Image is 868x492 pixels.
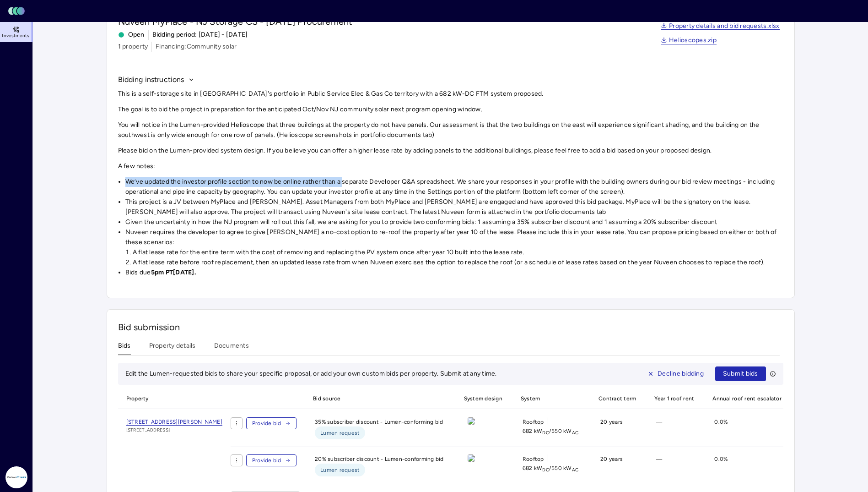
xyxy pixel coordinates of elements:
span: Rooftop [523,454,544,464]
span: Edit the Lumen-requested bids to share your specific proposal, or add your own custom bids per pr... [125,370,497,377]
span: Bid submission [118,322,180,333]
div: 35% subscriber discount - Lumen-conforming bid [307,417,451,439]
span: Lumen request [320,465,360,475]
span: System design [458,388,508,409]
span: [STREET_ADDRESS] [126,426,222,434]
span: Decline bidding [658,369,704,379]
img: Radial Power [5,466,27,488]
div: 20 years [593,454,642,476]
span: Contract term [593,388,642,409]
span: Property [118,388,231,409]
span: 682 kW / 550 kW [523,464,578,473]
span: Investments [2,33,29,38]
span: Provide bid [252,456,281,465]
button: Bids [118,341,131,355]
div: — [649,417,700,439]
span: 1 property [118,42,148,52]
span: Lumen request [320,428,360,437]
sub: AC [572,467,579,473]
span: Bidding period: [DATE] - [DATE] [152,30,248,40]
img: view [468,454,475,462]
li: Given the uncertainty in how the NJ program will roll out this fall, we are asking for you to pro... [125,217,783,227]
span: System [515,388,586,409]
a: Property details and bid requests.xlsx [661,23,780,30]
button: Documents [214,341,249,355]
sub: DC [542,430,549,436]
p: Please bid on the Lumen-provided system design. If you believe you can offer a higher lease rate ... [118,146,783,156]
div: 20% subscriber discount - Lumen-conforming bid [307,454,451,476]
li: We’ve updated the investor profile section to now be online rather than a separate Developer Q&A ... [125,177,783,197]
li: This project is a JV between MyPlace and [PERSON_NAME]. Asset Managers from both MyPlace and [PER... [125,197,783,217]
span: Rooftop [523,417,544,426]
span: Financing: Community solar [156,42,237,52]
span: Open [118,30,145,40]
button: Decline bidding [640,366,712,381]
button: Provide bid [246,417,297,429]
p: The goal is to bid the project in preparation for the anticipated Oct/Nov NJ community solar next... [118,104,783,115]
li: A flat lease rate before roof replacement, then an updated lease rate from when Nuveen exercises ... [133,257,783,268]
p: You will notice in the Lumen-provided Helioscope that three buildings at the property do not have... [118,120,783,140]
button: Bidding instructions [118,74,194,85]
div: 0.0% [707,417,787,439]
button: Provide bid [246,454,297,466]
span: Submit bids [723,369,758,379]
a: Helioscopes.zip [661,37,717,44]
strong: 5pm PT[DATE]. [151,268,196,276]
button: Property details [149,341,196,355]
li: A flat lease rate for the entire term with the cost of removing and replacing the PV system once ... [133,247,783,257]
li: Bids due [125,268,783,278]
sub: DC [542,467,549,473]
div: — [649,454,700,476]
span: Year 1 roof rent [649,388,700,409]
span: Bidding instructions [118,74,184,85]
sub: AC [572,430,579,436]
p: A few notes: [118,161,783,171]
a: [STREET_ADDRESS][PERSON_NAME] [126,417,222,426]
div: 20 years [593,417,642,439]
span: Annual roof rent escalator [707,388,787,409]
img: view [468,417,475,425]
p: This is a self-storage site in [GEOGRAPHIC_DATA]'s portfolio in Public Service Elec & Gas Co terr... [118,89,783,99]
span: 682 kW / 550 kW [523,426,578,436]
span: Provide bid [252,419,281,428]
button: Submit bids [715,366,766,381]
div: 0.0% [707,454,787,476]
span: [STREET_ADDRESS][PERSON_NAME] [126,419,222,426]
li: Nuveen requires the developer to agree to give [PERSON_NAME] a no-cost option to re-roof the prop... [125,227,783,268]
span: Bid source [307,388,451,409]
